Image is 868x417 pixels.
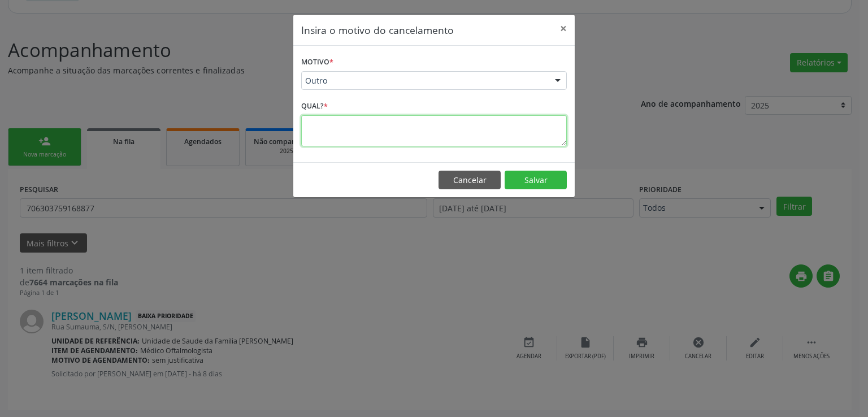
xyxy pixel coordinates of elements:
[301,54,333,71] label: Motivo
[301,23,454,37] h5: Insira o motivo do cancelamento
[505,171,567,190] button: Salvar
[301,98,328,115] label: Qual?
[439,171,501,190] button: Cancelar
[305,75,544,86] span: Outro
[552,15,575,42] button: Close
